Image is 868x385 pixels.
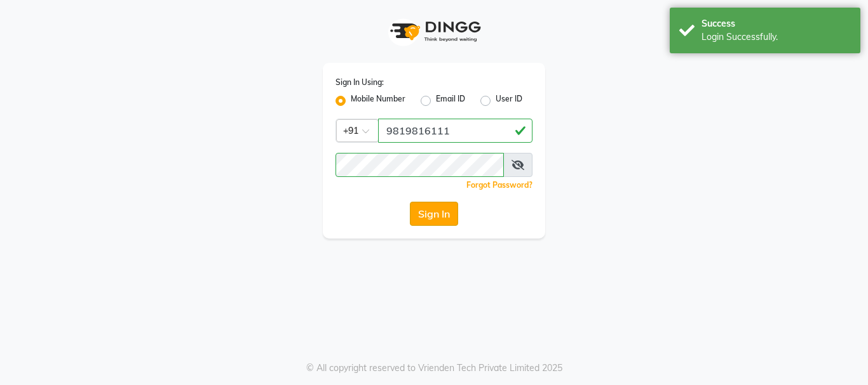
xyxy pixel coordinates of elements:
label: Sign In Using: [336,77,384,88]
a: Forgot Password? [466,180,532,190]
button: Sign In [410,202,458,226]
label: Mobile Number [351,93,405,108]
img: logo1.svg [383,13,485,50]
label: User ID [496,93,522,108]
label: Email ID [436,93,465,108]
div: Success [702,17,851,30]
input: Username [336,153,504,177]
input: Username [378,119,532,143]
div: Login Successfully. [702,30,851,44]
